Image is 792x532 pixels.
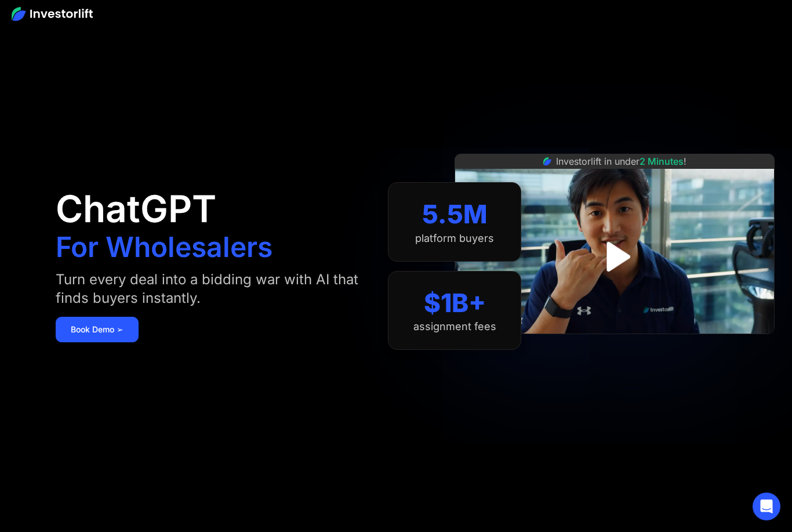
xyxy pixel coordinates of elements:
div: 5.5M [422,199,488,230]
div: Turn every deal into a bidding war with AI that finds buyers instantly. [56,270,365,307]
span: 2 Minutes [640,155,684,167]
div: assignment fees [413,320,496,333]
a: Book Demo ➢ [56,317,139,342]
iframe: Customer reviews powered by Trustpilot [528,340,702,354]
div: $1B+ [424,288,486,319]
h1: For Wholesalers [56,233,273,261]
div: platform buyers [415,232,494,245]
h1: ChatGPT [56,190,216,227]
a: open lightbox [589,231,641,283]
div: Open Intercom Messenger [753,493,780,520]
div: Investorlift in under ! [556,154,686,168]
